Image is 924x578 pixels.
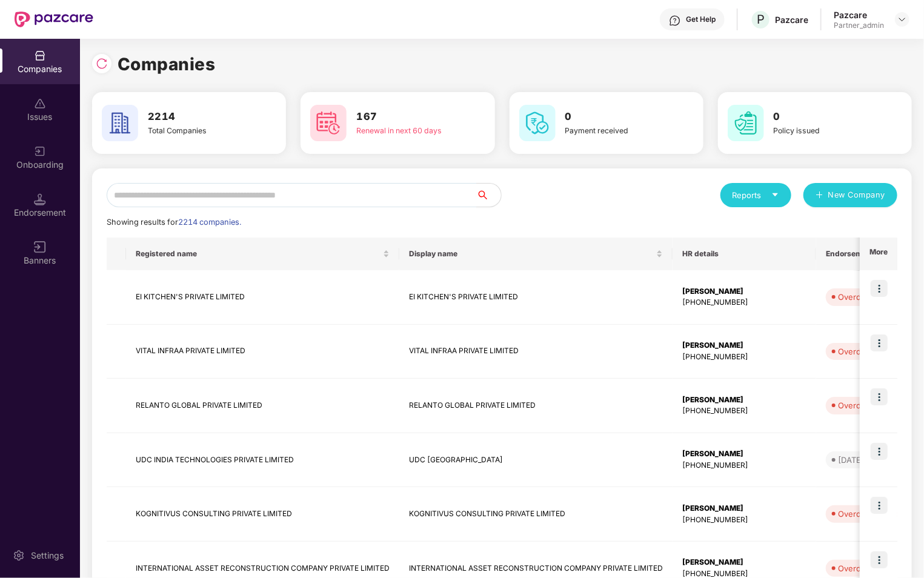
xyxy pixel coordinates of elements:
[409,249,654,259] span: Display name
[34,193,46,205] img: svg+xml;base64,PHN2ZyB3aWR0aD0iMTQuNSIgaGVpZ2h0PSIxNC41IiB2aWV3Qm94PSIwIDAgMTYgMTYiIGZpbGw9Im5vbm...
[826,249,895,259] span: Endorsements
[682,557,806,568] div: [PERSON_NAME]
[838,562,894,574] div: Overdue - 22d
[27,550,67,562] div: Settings
[34,98,46,110] img: svg+xml;base64,PHN2ZyBpZD0iSXNzdWVzX2Rpc2FibGVkIiB4bWxucz0iaHR0cDovL3d3dy53My5vcmcvMjAwMC9zdmciIH...
[476,183,502,207] button: search
[136,249,381,259] span: Registered name
[828,189,886,201] span: New Company
[682,503,806,514] div: [PERSON_NAME]
[803,183,897,207] button: plusNew Company
[399,487,673,542] td: KOGNITIVUS CONSULTING PRIVATE LIMITED
[399,270,673,325] td: EI KITCHEN'S PRIVATE LIMITED
[871,280,888,297] img: icon
[178,218,241,227] span: 2214 companies.
[126,238,399,270] th: Registered name
[565,125,663,136] div: Payment received
[107,218,241,227] span: Showing results for
[834,9,884,21] div: Pazcare
[771,191,779,199] span: caret-down
[774,125,871,136] div: Policy issued
[871,388,888,405] img: icon
[399,238,673,270] th: Display name
[838,291,894,303] div: Overdue - 41d
[682,286,806,297] div: [PERSON_NAME]
[838,399,894,411] div: Overdue - 34d
[871,497,888,514] img: icon
[399,433,673,488] td: UDC [GEOGRAPHIC_DATA]
[148,109,245,125] h3: 2214
[399,325,673,379] td: VITAL INFRAA PRIVATE LIMITED
[126,487,399,542] td: KOGNITIVUS CONSULTING PRIVATE LIMITED
[126,270,399,325] td: EI KITCHEN'S PRIVATE LIMITED
[682,340,806,351] div: [PERSON_NAME]
[34,145,46,158] img: svg+xml;base64,PHN2ZyB3aWR0aD0iMjAiIGhlaWdodD0iMjAiIHZpZXdCb3g9IjAgMCAyMCAyMCIgZmlsbD0ibm9uZSIgeG...
[476,190,501,200] span: search
[897,15,907,24] img: svg+xml;base64,PHN2ZyBpZD0iRHJvcGRvd24tMzJ4MzIiIHhtbG5zPSJodHRwOi8vd3d3LnczLm9yZy8yMDAwL3N2ZyIgd2...
[118,51,216,78] h1: Companies
[871,551,888,568] img: icon
[728,105,764,141] img: svg+xml;base64,PHN2ZyB4bWxucz0iaHR0cDovL3d3dy53My5vcmcvMjAwMC9zdmciIHdpZHRoPSI2MCIgaGVpZ2h0PSI2MC...
[15,12,93,27] img: New Pazcare Logo
[816,191,823,201] span: plus
[838,508,899,520] div: Overdue - 107d
[565,109,663,125] h3: 0
[757,12,765,27] span: P
[733,189,779,201] div: Reports
[682,460,806,471] div: [PHONE_NUMBER]
[682,351,806,363] div: [PHONE_NUMBER]
[126,433,399,488] td: UDC INDIA TECHNOLOGIES PRIVATE LIMITED
[871,443,888,460] img: icon
[13,550,25,562] img: svg+xml;base64,PHN2ZyBpZD0iU2V0dGluZy0yMHgyMCIgeG1sbnM9Imh0dHA6Ly93d3cudzMub3JnLzIwMDAvc3ZnIiB3aW...
[96,58,108,70] img: svg+xml;base64,PHN2ZyBpZD0iUmVsb2FkLTMyeDMyIiB4bWxucz0iaHR0cDovL3d3dy53My5vcmcvMjAwMC9zdmciIHdpZH...
[838,454,864,466] div: [DATE]
[356,109,454,125] h3: 167
[102,105,138,141] img: svg+xml;base64,PHN2ZyB4bWxucz0iaHR0cDovL3d3dy53My5vcmcvMjAwMC9zdmciIHdpZHRoPSI2MCIgaGVpZ2h0PSI2MC...
[682,448,806,460] div: [PERSON_NAME]
[834,21,884,30] div: Partner_admin
[148,125,245,136] div: Total Companies
[34,241,46,253] img: svg+xml;base64,PHN2ZyB3aWR0aD0iMTYiIGhlaWdodD0iMTYiIHZpZXdCb3g9IjAgMCAxNiAxNiIgZmlsbD0ibm9uZSIgeG...
[774,109,871,125] h3: 0
[356,125,454,136] div: Renewal in next 60 days
[126,325,399,379] td: VITAL INFRAA PRIVATE LIMITED
[775,14,808,25] div: Pazcare
[860,238,897,270] th: More
[673,238,816,270] th: HR details
[126,379,399,433] td: RELANTO GLOBAL PRIVATE LIMITED
[519,105,556,141] img: svg+xml;base64,PHN2ZyB4bWxucz0iaHR0cDovL3d3dy53My5vcmcvMjAwMC9zdmciIHdpZHRoPSI2MCIgaGVpZ2h0PSI2MC...
[871,334,888,351] img: icon
[838,345,894,357] div: Overdue - 51d
[682,514,806,526] div: [PHONE_NUMBER]
[399,379,673,433] td: RELANTO GLOBAL PRIVATE LIMITED
[34,50,46,62] img: svg+xml;base64,PHN2ZyBpZD0iQ29tcGFuaWVzIiB4bWxucz0iaHR0cDovL3d3dy53My5vcmcvMjAwMC9zdmciIHdpZHRoPS...
[669,15,681,27] img: svg+xml;base64,PHN2ZyBpZD0iSGVscC0zMngzMiIgeG1sbnM9Imh0dHA6Ly93d3cudzMub3JnLzIwMDAvc3ZnIiB3aWR0aD...
[682,405,806,417] div: [PHONE_NUMBER]
[686,15,716,24] div: Get Help
[682,297,806,308] div: [PHONE_NUMBER]
[310,105,347,141] img: svg+xml;base64,PHN2ZyB4bWxucz0iaHR0cDovL3d3dy53My5vcmcvMjAwMC9zdmciIHdpZHRoPSI2MCIgaGVpZ2h0PSI2MC...
[682,394,806,406] div: [PERSON_NAME]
